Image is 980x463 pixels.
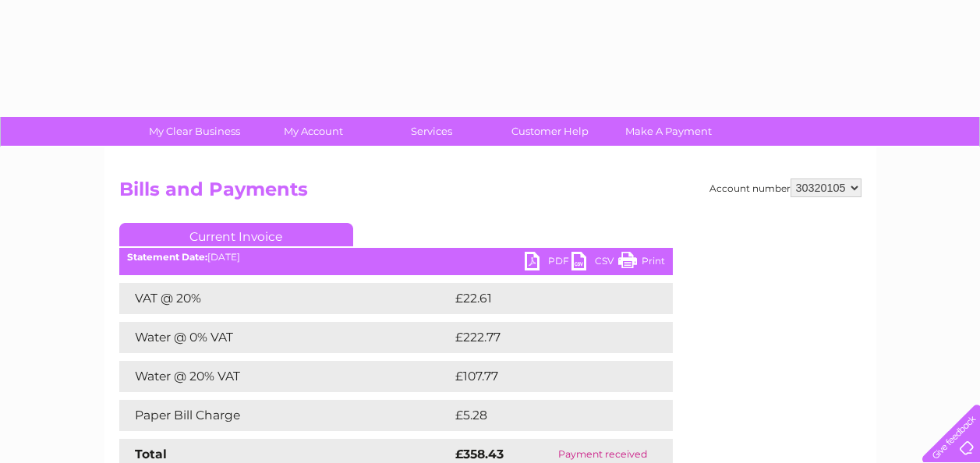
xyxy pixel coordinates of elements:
a: Customer Help [486,117,614,146]
a: Make A Payment [604,117,733,146]
td: Paper Bill Charge [119,400,451,431]
div: Account number [709,178,861,197]
a: Services [367,117,496,146]
div: [DATE] [119,252,673,263]
b: Statement Date: [127,251,207,263]
td: Water @ 0% VAT [119,322,451,353]
td: £222.77 [451,322,645,353]
a: My Account [249,117,377,146]
a: PDF [525,252,571,274]
td: £22.61 [451,283,640,314]
a: CSV [571,252,618,274]
a: My Clear Business [130,117,259,146]
h2: Bills and Payments [119,178,861,208]
td: Water @ 20% VAT [119,361,451,392]
td: £5.28 [451,400,636,431]
td: £107.77 [451,361,643,392]
td: VAT @ 20% [119,283,451,314]
strong: £358.43 [455,447,504,461]
a: Current Invoice [119,223,353,246]
strong: Total [135,447,167,461]
a: Print [618,252,665,274]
